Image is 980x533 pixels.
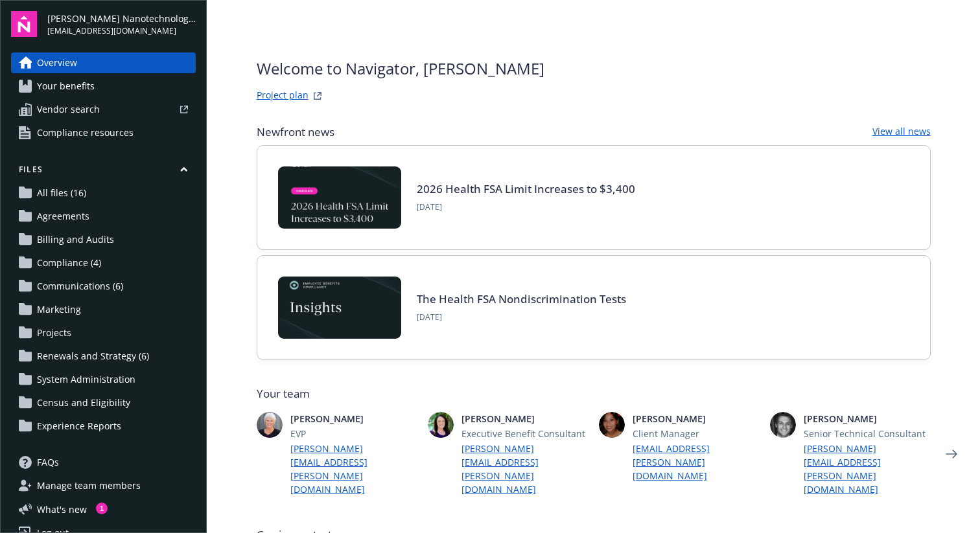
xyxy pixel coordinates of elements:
[37,299,81,320] span: Marketing
[11,346,196,367] a: Renewals and Strategy (6)
[37,452,59,473] span: FAQs
[633,442,760,482] a: [EMAIL_ADDRESS][PERSON_NAME][DOMAIN_NAME]
[599,412,625,438] img: photo
[37,183,86,203] span: All files (16)
[633,427,760,440] span: Client Manager
[11,416,196,437] a: Experience Reports
[804,412,931,425] span: [PERSON_NAME]
[257,386,931,402] span: Your team
[257,88,309,104] a: Project plan
[11,452,196,473] a: FAQs
[37,369,135,390] span: System Administration
[11,299,196,320] a: Marketing
[37,475,141,496] span: Manage team members
[941,444,962,464] a: Next
[11,323,196,343] a: Projects
[278,166,401,229] img: BLOG-Card Image - Compliance - 2026 Health FSA Limit Increases to $3,400.jpg
[428,412,454,438] img: photo
[11,206,196,227] a: Agreements
[872,124,931,140] a: View all news
[37,206,89,227] span: Agreements
[37,253,101,273] span: Compliance (4)
[37,52,77,73] span: Overview
[290,442,417,496] a: [PERSON_NAME][EMAIL_ADDRESS][PERSON_NAME][DOMAIN_NAME]
[770,412,796,438] img: photo
[461,442,589,496] a: [PERSON_NAME][EMAIL_ADDRESS][PERSON_NAME][DOMAIN_NAME]
[417,201,635,213] span: [DATE]
[11,99,196,120] a: Vendor search
[804,427,931,440] span: Senior Technical Consultant
[290,427,417,440] span: EVP
[11,369,196,390] a: System Administration
[37,346,149,367] span: Renewals and Strategy (6)
[47,25,196,37] span: [EMAIL_ADDRESS][DOMAIN_NAME]
[37,392,130,413] span: Census and Eligibility
[290,412,417,425] span: [PERSON_NAME]
[11,52,196,73] a: Overview
[257,57,544,80] span: Welcome to Navigator , [PERSON_NAME]
[37,229,114,250] span: Billing and Audits
[11,122,196,143] a: Compliance resources
[11,164,196,180] button: Files
[37,503,87,516] span: What ' s new
[37,76,95,96] span: Your benefits
[37,323,71,343] span: Projects
[37,416,121,437] span: Experience Reports
[417,312,626,323] span: [DATE]
[11,76,196,96] a: Your benefits
[37,276,123,297] span: Communications (6)
[11,503,108,516] button: What's new1
[461,427,589,440] span: Executive Benefit Consultant
[37,99,100,120] span: Vendor search
[633,412,760,425] span: [PERSON_NAME]
[278,277,401,339] img: Card Image - EB Compliance Insights.png
[417,181,635,196] a: 2026 Health FSA Limit Increases to $3,400
[11,11,37,37] img: navigator-logo.svg
[11,392,196,413] a: Census and Eligibility
[804,442,931,496] a: [PERSON_NAME][EMAIL_ADDRESS][PERSON_NAME][DOMAIN_NAME]
[11,183,196,203] a: All files (16)
[417,291,626,306] a: The Health FSA Nondiscrimination Tests
[11,475,196,496] a: Manage team members
[310,88,325,104] a: projectPlanWebsite
[47,12,196,25] span: [PERSON_NAME] Nanotechnologies
[257,124,334,140] span: Newfront news
[37,122,134,143] span: Compliance resources
[461,412,589,425] span: [PERSON_NAME]
[11,276,196,297] a: Communications (6)
[47,11,196,37] button: [PERSON_NAME] Nanotechnologies[EMAIL_ADDRESS][DOMAIN_NAME]
[257,412,283,438] img: photo
[11,253,196,273] a: Compliance (4)
[96,503,108,514] div: 1
[11,229,196,250] a: Billing and Audits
